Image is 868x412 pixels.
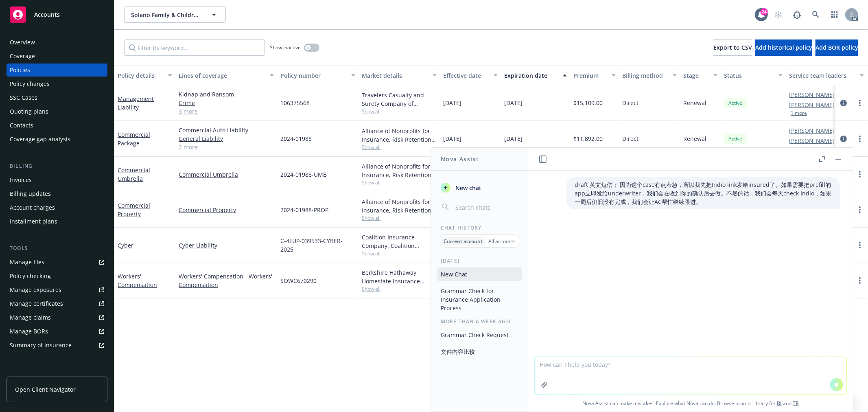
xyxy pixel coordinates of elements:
[573,134,603,143] span: $11,892.00
[362,233,437,250] div: Coalition Insurance Company, Coalition Insurance Solutions (Carrier)
[789,126,835,135] a: [PERSON_NAME]
[362,197,437,215] div: Alliance of Nonprofits for Insurance, Risk Retention Group, Inc., Nonprofits Insurance Alliance o...
[179,99,274,107] a: Crime
[118,202,150,218] a: Commercial Property
[179,107,274,116] a: 3 more
[362,250,437,257] span: Show all
[855,98,865,108] a: more
[10,311,51,324] div: Manage claims
[359,66,440,85] button: Market details
[7,215,107,228] a: Installment plans
[431,224,528,231] div: Chat History
[362,285,437,292] span: Show all
[179,71,265,80] div: Lines of coverage
[437,345,522,358] button: 文件内容比较
[124,39,265,56] input: Filter by keyword...
[7,64,107,77] a: Policies
[179,241,274,250] a: Cyber Liability
[816,44,858,51] span: Add BOR policy
[444,238,483,245] p: Current account
[437,284,522,315] button: Grammar Check for Insurance Application Process
[179,272,274,289] a: Workers' Compensation - Workers' Compensation
[441,155,479,163] h1: Nova Assist
[7,270,107,283] a: Policy checking
[124,7,226,23] button: Solano Family & Children's Services
[7,36,107,49] a: Overview
[443,71,489,80] div: Effective date
[7,119,107,132] a: Contacts
[280,237,355,254] span: C-4LUP-039533-CYBER-2025
[280,134,312,143] span: 2024-01988
[118,241,133,249] a: Cyber
[118,166,150,182] a: Commercial Umbrella
[15,385,76,394] span: Open Client Navigator
[808,7,824,23] a: Search
[175,66,277,85] button: Lines of coverage
[179,90,274,99] a: Kidnap and Ransom
[10,325,48,338] div: Manage BORs
[7,283,107,296] a: Manage exposures
[454,202,518,213] input: Search chats
[280,206,328,214] span: 2024-01988-PROP
[7,50,107,63] a: Coverage
[10,201,55,214] div: Account charges
[443,134,461,143] span: [DATE]
[839,134,848,144] a: circleInformation
[504,134,523,143] span: [DATE]
[118,71,163,80] div: Policy details
[855,134,865,144] a: more
[789,136,835,145] a: [PERSON_NAME]
[7,368,107,376] div: Analytics hub
[683,99,706,107] span: Renewal
[10,91,37,104] div: SSC Cases
[277,66,359,85] button: Policy number
[622,99,638,107] span: Direct
[114,66,175,85] button: Policy details
[362,179,437,186] span: Show all
[789,7,805,23] a: Report a Bug
[10,187,51,200] div: Billing updates
[10,119,33,132] div: Contacts
[724,71,774,80] div: Status
[791,147,807,151] button: 1 more
[531,395,850,412] span: Nova Assist can make mistakes. Explore what Nova can do: Browse prompt library for and
[7,162,107,170] div: Billing
[118,131,150,147] a: Commercial Package
[431,318,528,325] div: More than a week ago
[573,71,607,80] div: Premium
[7,297,107,310] a: Manage certificates
[118,95,154,111] a: Management Liability
[7,187,107,200] a: Billing updates
[791,111,807,116] button: 1 more
[7,311,107,324] a: Manage claims
[10,297,63,310] div: Manage certificates
[755,39,812,56] button: Add historical policy
[10,173,32,186] div: Invoices
[622,134,638,143] span: Direct
[179,206,274,214] a: Commercial Property
[118,272,157,289] a: Workers' Compensation
[7,339,107,352] a: Summary of insurance
[573,99,603,107] span: $15,109.00
[7,77,107,90] a: Policy changes
[575,180,832,206] p: draft 英文短信： 因为这个case有点着急，所以我先把Indio link发给insured了。如果需要把prefill的app立即发给underwriter，我们会在收到你的确认后去做。...
[7,201,107,214] a: Account charges
[789,71,855,80] div: Service team leaders
[280,276,317,285] span: SOWC670290
[362,71,428,80] div: Market details
[7,91,107,104] a: SSC Cases
[131,11,201,19] span: Solano Family & Children's Services
[619,66,680,85] button: Billing method
[855,169,865,179] a: more
[362,91,437,108] div: Travelers Casualty and Surety Company of America, Travelers Insurance
[179,143,274,151] a: 2 more
[10,36,35,49] div: Overview
[437,267,522,281] button: New Chat
[362,162,437,179] div: Alliance of Nonprofits for Insurance, Risk Retention Group, Inc., Nonprofits Insurance Alliance o...
[727,135,743,142] span: Active
[761,8,768,15] div: 24
[443,99,461,107] span: [DATE]
[855,205,865,215] a: more
[179,134,274,143] a: General Liability
[10,64,30,77] div: Policies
